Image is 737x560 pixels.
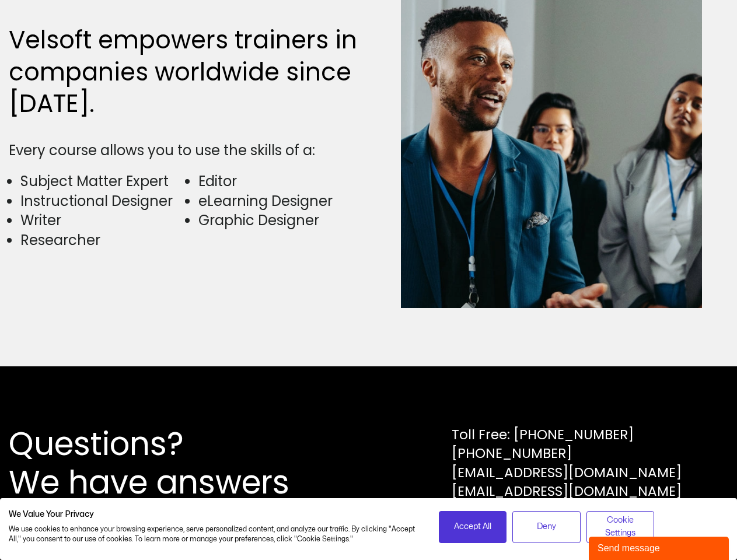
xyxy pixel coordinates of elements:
[439,511,507,543] button: Accept all cookies
[589,534,731,560] iframe: chat widget
[198,211,362,230] li: Graphic Designer
[20,230,184,250] li: Researcher
[9,524,421,544] p: We use cookies to enhance your browsing experience, serve personalized content, and analyze our t...
[512,511,581,543] button: Deny all cookies
[594,514,647,540] span: Cookie Settings
[20,191,184,211] li: Instructional Designer
[198,171,362,191] li: Editor
[9,141,363,160] div: Every course allows you to use the skills of a:
[9,24,363,120] h2: Velsoft empowers trainers in companies worldwide since [DATE].
[20,211,184,230] li: Writer
[537,520,556,533] span: Deny
[452,425,682,501] div: Toll Free: [PHONE_NUMBER] [PHONE_NUMBER] [EMAIL_ADDRESS][DOMAIN_NAME] [EMAIL_ADDRESS][DOMAIN_NAME]
[586,511,655,543] button: Adjust cookie preferences
[198,191,362,211] li: eLearning Designer
[9,509,421,520] h2: We Value Your Privacy
[20,171,184,191] li: Subject Matter Expert
[454,520,491,533] span: Accept All
[9,425,331,502] h2: Questions? We have answers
